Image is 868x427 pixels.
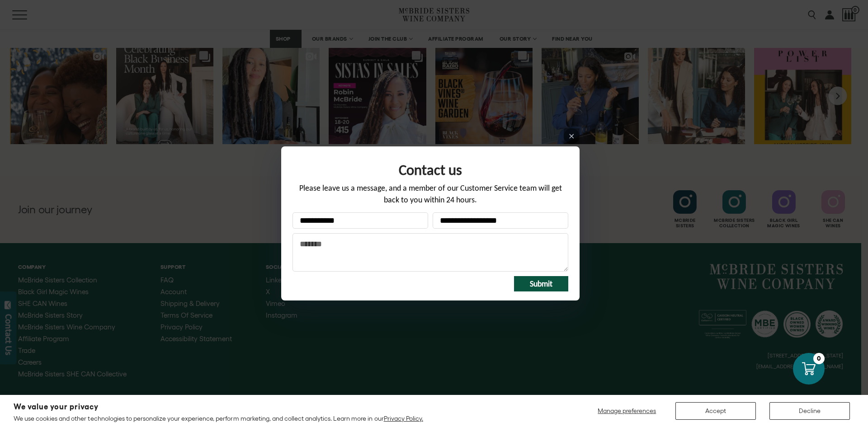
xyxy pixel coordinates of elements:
[292,183,568,212] div: Please leave us a message, and a member of our Customer Service team will get back to you within ...
[14,403,423,411] h2: We value your privacy
[14,414,423,422] p: We use cookies and other technologies to personalize your experience, perform marketing, and coll...
[399,161,462,179] span: Contact us
[292,155,568,183] div: Form title
[292,212,428,229] input: Your name
[675,402,756,420] button: Accept
[292,233,568,272] textarea: Message
[598,407,656,414] span: Manage preferences
[530,279,552,289] span: Submit
[592,402,662,420] button: Manage preferences
[514,276,568,291] button: Submit
[769,402,850,420] button: Decline
[813,353,825,364] div: 0
[384,415,423,422] a: Privacy Policy.
[433,212,568,229] input: Your email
